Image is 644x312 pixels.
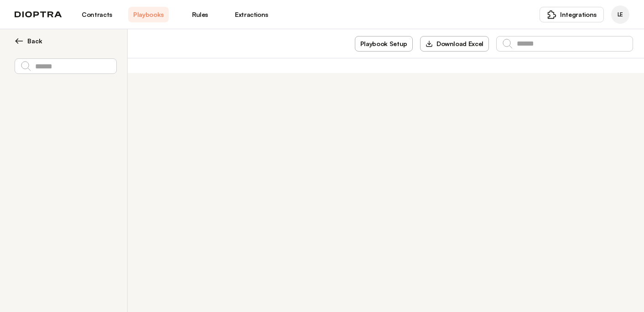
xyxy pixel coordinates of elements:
a: Extractions [231,7,272,22]
a: Contracts [77,7,117,22]
img: logo [15,11,62,18]
span: Integrations [560,10,597,19]
img: puzzle [547,10,556,19]
a: Rules [180,7,220,22]
span: LE [618,11,623,18]
button: Integrations [540,7,604,22]
a: Playbooks [128,7,169,22]
div: Laurie Ehrlich [611,5,629,24]
img: left arrow [15,36,24,46]
button: Back [15,36,116,46]
span: Back [27,36,42,46]
button: Playbook Setup [355,36,413,52]
button: Download Excel [420,36,489,52]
